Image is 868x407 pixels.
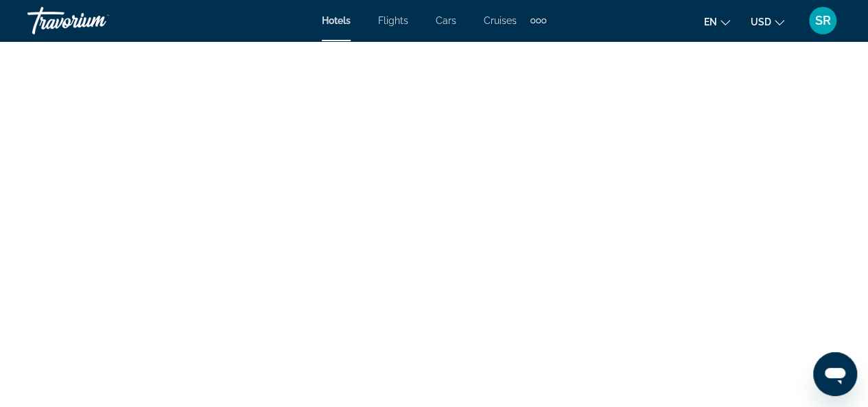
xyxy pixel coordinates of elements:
[704,16,717,27] span: en
[751,12,784,32] button: Change currency
[436,15,456,26] a: Cars
[813,352,857,396] iframe: Button to launch messaging window
[322,15,351,26] a: Hotels
[751,16,771,27] span: USD
[484,15,517,26] a: Cruises
[378,15,408,26] a: Flights
[704,12,730,32] button: Change language
[805,6,841,35] button: User Menu
[27,3,165,38] a: Travorium
[815,14,831,27] span: SR
[530,10,546,32] button: Extra navigation items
